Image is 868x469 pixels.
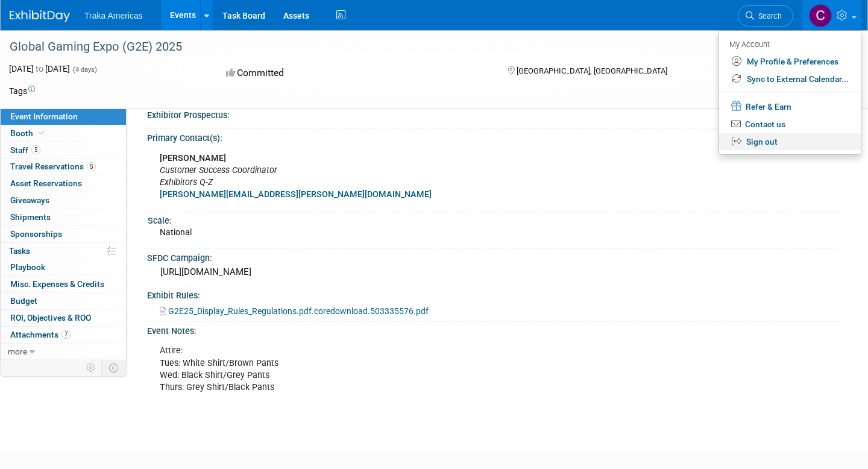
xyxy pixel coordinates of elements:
[160,189,432,200] a: [PERSON_NAME][EMAIL_ADDRESS][PERSON_NAME][DOMAIN_NAME]
[81,360,102,376] td: Personalize Event Tab Strip
[72,66,97,74] span: (4 days)
[1,243,126,259] a: Tasks
[1,293,126,309] a: Budget
[1,209,126,225] a: Shipments
[809,4,832,27] img: Chris Obarski
[39,130,45,136] i: Booth reservation complete
[517,66,667,75] span: [GEOGRAPHIC_DATA], [GEOGRAPHIC_DATA]
[1,175,126,192] a: Asset Reservations
[719,116,861,133] a: Contact us
[147,106,844,121] div: Exhibitor Prospectus:
[719,53,861,71] a: My Profile & Preferences
[1,226,126,242] a: Sponsorships
[148,212,838,227] div: Scale:
[168,306,429,316] span: G2E25_Display_Rules_Regulations.pdf.coredownload.503335576.pdf
[729,37,849,51] div: My Account
[222,63,489,84] div: Committed
[160,306,429,316] a: G2E25_Display_Rules_Regulations.pdf.coredownload.503335576.pdf
[160,153,226,163] b: [PERSON_NAME]
[1,192,126,209] a: Giveaways
[147,322,844,337] div: Event Notes:
[87,162,96,171] span: 5
[156,263,835,282] div: [URL][DOMAIN_NAME]
[9,64,70,74] span: [DATE] [DATE]
[147,286,844,301] div: Exhibit Rules:
[147,129,844,144] div: Primary Contact(s):
[10,229,62,239] span: Sponsorships
[754,11,782,20] span: Search
[719,97,861,116] a: Refer & Earn
[9,85,35,97] td: Tags
[10,10,70,22] img: ExhibitDay
[738,5,793,27] a: Search
[61,330,71,339] span: 7
[10,279,104,289] span: Misc. Expenses & Credits
[160,227,192,237] span: National
[10,330,71,339] span: Attachments
[1,327,126,343] a: Attachments7
[719,71,861,88] a: Sync to External Calendar...
[1,344,126,360] a: more
[10,313,91,323] span: ROI, Objectives & ROO
[1,259,126,275] a: Playbook
[10,112,78,121] span: Event Information
[1,125,126,142] a: Booth
[10,212,51,222] span: Shipments
[102,360,127,376] td: Toggle Event Tabs
[10,128,47,138] span: Booth
[31,145,40,154] span: 5
[1,159,126,175] a: Travel Reservations5
[34,64,45,74] span: to
[1,109,126,125] a: Event Information
[719,133,861,151] a: Sign out
[84,11,143,20] span: Traka Americas
[10,178,82,188] span: Asset Reservations
[160,165,277,175] i: Customer Success Coordinator
[10,262,45,272] span: Playbook
[147,249,844,264] div: SFDC Campaign:
[1,276,126,292] a: Misc. Expenses & Credits
[1,142,126,159] a: Staff5
[8,347,27,356] span: more
[151,339,708,399] div: Attire: Tues: White Shirt/Brown Pants Wed: Black Shirt/Grey Pants Thurs: Grey Shirt/Black Pants
[10,296,37,306] span: Budget
[5,36,773,58] div: Global Gaming Expo (G2E) 2025
[1,310,126,326] a: ROI, Objectives & ROO
[10,195,49,205] span: Giveaways
[10,162,96,171] span: Travel Reservations
[9,246,30,256] span: Tasks
[160,177,213,187] i: Exhibitors Q-Z
[10,145,40,155] span: Staff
